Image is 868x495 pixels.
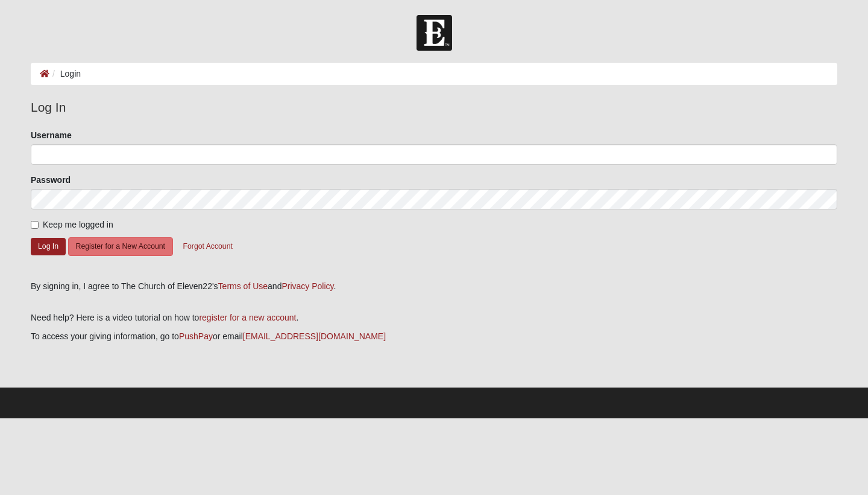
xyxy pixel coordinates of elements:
a: register for a new account [199,313,296,322]
p: To access your giving information, go to or email [31,330,837,343]
a: [EMAIL_ADDRESS][DOMAIN_NAME] [243,331,386,341]
button: Register for a New Account [68,237,173,256]
a: Privacy Policy [281,281,333,291]
img: Church of Eleven22 Logo [417,15,452,51]
button: Log In [31,238,66,255]
a: Terms of Use [218,281,268,291]
button: Forgot Account [175,237,241,256]
p: Need help? Here is a video tutorial on how to . [31,311,837,324]
label: Username [31,129,72,141]
a: PushPay [179,331,213,341]
li: Login [49,68,81,80]
legend: Log In [31,98,837,117]
span: Keep me logged in [43,220,113,229]
div: By signing in, I agree to The Church of Eleven22's and . [31,280,837,293]
input: Keep me logged in [31,221,39,229]
label: Password [31,174,71,186]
